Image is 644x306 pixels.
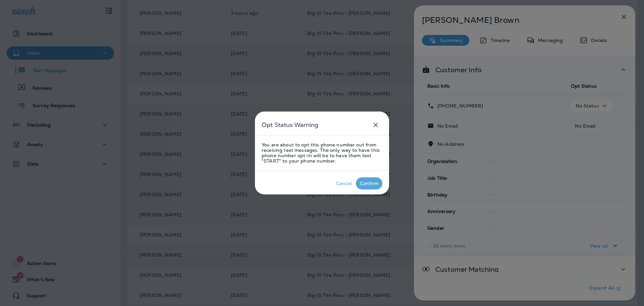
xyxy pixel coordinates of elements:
[356,177,382,189] button: Confirm
[332,177,356,189] button: Cancel
[360,181,378,186] div: Confirm
[369,118,382,132] button: close
[262,120,318,130] h5: Opt Status Warning
[262,142,382,164] p: You are about to opt this phone number out from receiving text messages. The only way to have thi...
[336,181,352,186] div: Cancel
